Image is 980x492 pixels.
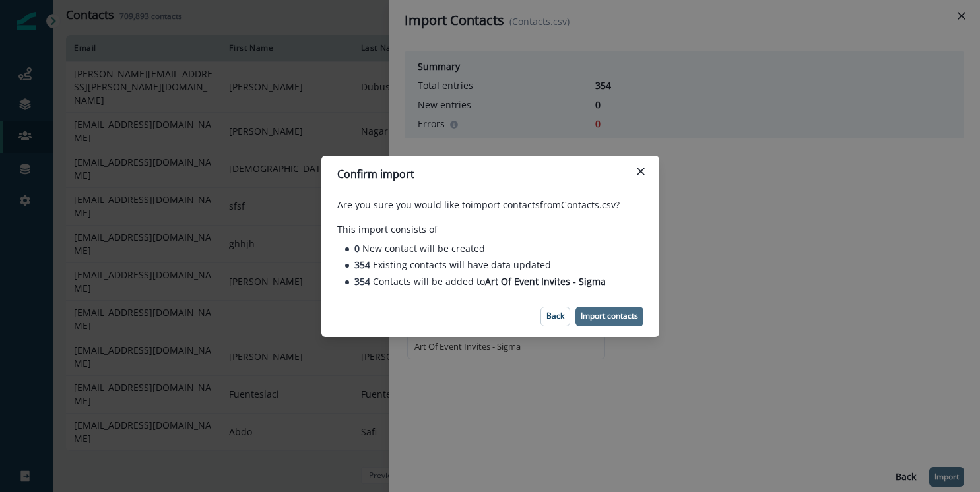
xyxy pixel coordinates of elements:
button: Close [630,161,651,182]
p: Contacts will be added to [354,274,606,288]
button: Import contacts [575,307,643,326]
p: New contact will be created [354,241,485,255]
span: 354 [354,259,373,271]
p: This import consists of [337,222,643,236]
span: Art Of Event Invites - Sigma [485,275,606,288]
span: 0 [354,242,362,255]
p: Confirm import [337,166,414,182]
p: Existing contacts will have data updated [354,258,551,272]
p: Back [546,311,564,321]
span: 354 [354,275,373,288]
p: Are you sure you would like to import contacts from Contacts.csv ? [337,198,643,212]
button: Back [540,307,570,326]
p: Import contacts [581,311,638,321]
